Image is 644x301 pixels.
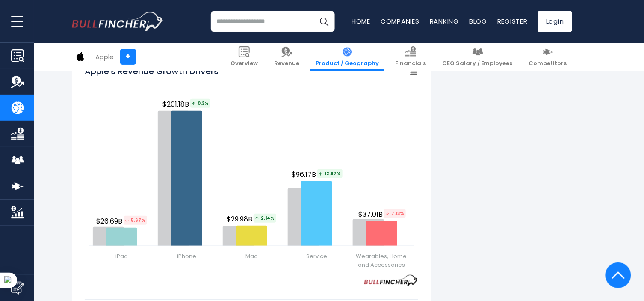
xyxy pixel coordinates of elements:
tspan: 7.13% [384,209,406,218]
a: Register [497,17,528,26]
span: $37.01B [358,209,407,220]
tspan: 5.67% [124,216,147,225]
span: Service [307,252,328,261]
a: Financials [390,43,431,71]
span: 0.3% [190,99,210,108]
span: Product / Geography [316,60,379,67]
span: Wearables, Home and Accessories [350,252,413,269]
span: CEO Salary / Employees [442,60,513,67]
tspan: Apple's Revenue Growth Drivers [85,65,219,77]
span: $29.98B [227,214,278,224]
a: Overview [225,43,263,71]
svg: Apple's Revenue Growth Drivers [85,61,418,275]
a: Login [538,11,572,32]
a: Product / Geography [310,43,384,71]
span: 2.14% [254,214,276,223]
img: bullfincher logo [72,12,164,31]
a: CEO Salary / Employees [437,43,518,71]
span: $26.69B [96,216,148,226]
span: Mac [245,252,257,261]
span: Competitors [529,60,567,67]
a: Companies [381,17,419,26]
span: Revenue [274,60,299,67]
a: Go to homepage [72,12,164,31]
span: 12.87% [317,169,343,178]
a: Home [352,17,370,26]
span: iPhone [177,252,196,261]
span: iPad [115,252,128,261]
a: Blog [469,17,487,26]
button: Search [313,11,335,32]
a: Revenue [269,43,304,71]
div: Apple [95,52,114,62]
a: Ranking [430,17,459,26]
span: $96.17B [292,169,344,180]
span: Overview [230,60,258,67]
span: $201.18B [162,99,212,110]
a: + [120,49,136,65]
a: Competitors [524,43,572,71]
span: Financials [395,60,426,67]
img: AAPL logo [72,48,89,65]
